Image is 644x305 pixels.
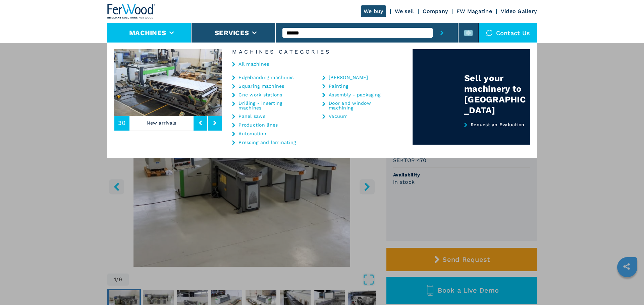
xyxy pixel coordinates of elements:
[222,49,413,55] h6: Machines Categories
[118,120,126,126] span: 30
[129,115,194,131] p: New arrivals
[423,8,448,14] a: Company
[215,29,249,37] button: Services
[238,84,284,88] a: Squaring machines
[238,123,278,127] a: Production lines
[238,114,265,119] a: Panel saws
[329,114,348,119] a: Vacuum
[457,8,492,14] a: FW Magazine
[433,23,451,43] button: submit-button
[222,49,330,116] img: image
[361,5,386,17] a: We buy
[329,84,348,88] a: Painting
[329,101,396,110] a: Door and window machining
[238,131,266,136] a: Automation
[329,75,368,80] a: [PERSON_NAME]
[464,73,530,116] div: Sell your machinery to [GEOGRAPHIC_DATA]
[238,140,296,145] a: Pressing and laminating
[238,92,282,97] a: Cnc work stations
[107,4,156,19] img: Ferwood
[129,29,166,37] button: Machines
[501,8,537,14] a: Video Gallery
[479,23,537,43] div: Contact us
[395,8,414,14] a: We sell
[238,62,269,66] a: All machines
[114,49,222,116] img: image
[329,92,380,97] a: Assembly - packaging
[413,122,530,145] a: Request an Evaluation
[238,101,306,110] a: Drilling - inserting machines
[486,29,493,36] img: Contact us
[238,75,293,80] a: Edgebanding machines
